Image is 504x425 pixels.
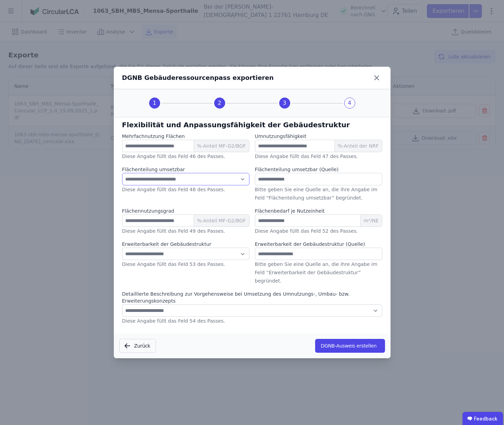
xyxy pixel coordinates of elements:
[255,228,358,234] label: Diese Angabe füllt das Feld 52 des Passes.
[122,187,225,192] label: Diese Angabe füllt das Feld 48 des Passes.
[122,228,225,234] label: Diese Angabe füllt das Feld 49 des Passes.
[194,140,249,152] span: %-Anteil MF-G2/BGF
[122,73,274,83] div: DGNB Gebäuderessourcenpass exportieren
[315,339,385,353] button: DGNB-Ausweis erstellen
[255,261,377,284] label: Bitte geben Sie eine Quelle an, die ihre Angabe im Feld “Erweiterbarkeit der Gebäudestruktur” beg...
[360,215,382,227] span: m²/NE
[255,207,325,214] label: Flächenbedarf je Nutzeinheit
[149,98,160,109] div: 1
[255,166,339,173] label: Flächenteilung umsetzbar (Quelle)
[122,290,382,304] label: Detaillierte Beschreibung zur Vorgehensweise bei Umsetzung des Umnutzungs-, Umbau- bzw. Erweiteru...
[122,166,249,173] label: Flächenteilung umsetzbar
[122,318,225,324] label: Diese Angabe füllt das Feld 54 des Passes.
[122,261,225,267] label: Diese Angabe füllt das Feld 53 des Passes.
[122,241,249,248] label: Erweiterbarkeit der Gebäudestruktur
[122,154,225,159] label: Diese Angabe füllt das Feld 46 des Passes.
[194,215,249,227] span: %-Anteil MF-G2/BGF
[255,187,377,201] label: Bitte geben Sie eine Quelle an, die ihre Angabe im Feld “Flächenteilung umsetzbar” begründet.
[335,140,382,152] span: %-Anteil der NRF
[122,120,382,130] h6: Flexibilität und Anpassungsfähigkeit der Gebäudestruktur
[122,133,185,140] label: Mehrfachnutzung Flächen
[119,339,156,353] button: Zurück
[255,241,365,248] label: Erweiterbarkeit der Gebäudestruktur (Quelle)
[214,98,225,109] div: 2
[122,207,174,214] label: Flächennutzungsgrad
[255,133,306,140] label: Umnutzungsfähigkeit
[344,98,355,109] div: 4
[255,154,358,159] label: Diese Angabe füllt das Feld 47 des Passes.
[279,98,290,109] div: 3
